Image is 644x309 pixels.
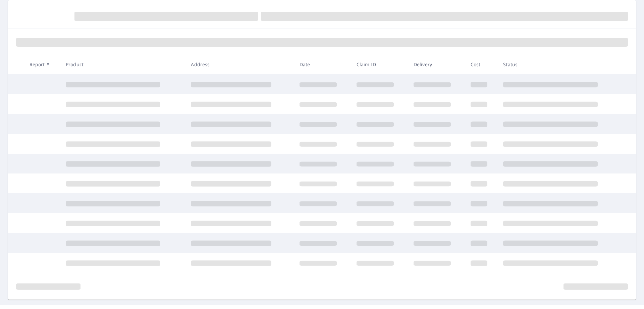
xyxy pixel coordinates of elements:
th: Delivery [408,54,465,74]
th: Date [294,54,351,74]
th: Status [498,54,623,74]
th: Report # [24,54,60,74]
th: Product [60,54,185,74]
th: Cost [465,54,498,74]
th: Claim ID [351,54,408,74]
th: Address [185,54,294,74]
